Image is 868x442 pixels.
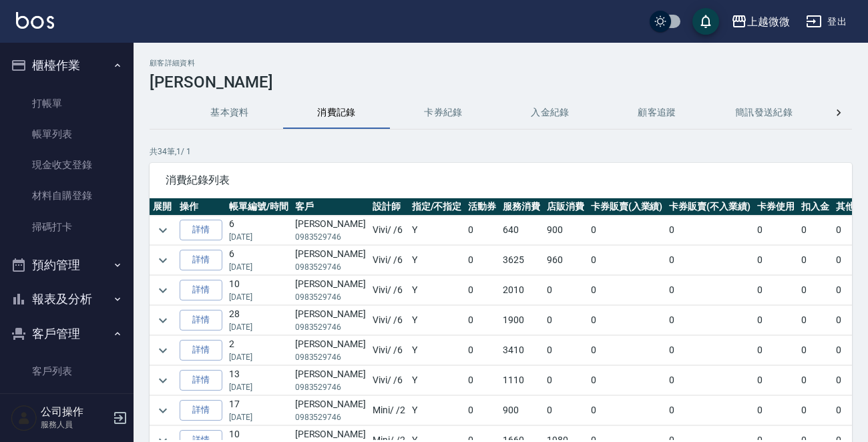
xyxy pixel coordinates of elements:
[153,220,173,240] button: expand row
[369,246,409,275] td: Vivi / /6
[465,216,499,245] td: 0
[754,246,798,275] td: 0
[798,306,833,335] td: 0
[499,396,544,425] td: 900
[798,216,833,245] td: 0
[747,13,790,30] div: 上越微微
[544,306,588,335] td: 0
[292,336,369,365] td: [PERSON_NAME]
[499,306,544,335] td: 1900
[497,97,604,129] button: 入金紀錄
[180,400,222,421] a: 詳情
[229,381,288,393] p: [DATE]
[710,97,817,129] button: 簡訊發送紀錄
[409,276,465,305] td: Y
[588,336,666,365] td: 0
[409,198,465,216] th: 指定/不指定
[11,405,37,431] img: Person
[5,150,128,180] a: 現金收支登錄
[588,246,666,275] td: 0
[369,198,409,216] th: 設計師
[754,198,798,216] th: 卡券使用
[754,396,798,425] td: 0
[409,366,465,395] td: Y
[16,12,54,29] img: Logo
[226,336,292,365] td: 2
[41,419,109,431] p: 服務人員
[180,250,222,270] a: 詳情
[226,366,292,395] td: 13
[754,306,798,335] td: 0
[666,246,754,275] td: 0
[150,146,852,158] p: 共 34 筆, 1 / 1
[666,336,754,365] td: 0
[499,198,544,216] th: 服務消費
[295,351,366,363] p: 0983529746
[604,97,710,129] button: 顧客追蹤
[292,276,369,305] td: [PERSON_NAME]
[229,351,288,363] p: [DATE]
[409,216,465,245] td: Y
[499,276,544,305] td: 2010
[544,366,588,395] td: 0
[692,8,719,35] button: save
[544,198,588,216] th: 店販消費
[465,306,499,335] td: 0
[666,276,754,305] td: 0
[295,231,366,243] p: 0983529746
[5,212,128,242] a: 掃碼打卡
[180,340,222,361] a: 詳情
[666,198,754,216] th: 卡券販賣(不入業績)
[153,280,173,300] button: expand row
[798,198,833,216] th: 扣入金
[226,306,292,335] td: 28
[295,261,366,273] p: 0983529746
[292,198,369,216] th: 客戶
[229,261,288,273] p: [DATE]
[180,370,222,391] a: 詳情
[588,396,666,425] td: 0
[798,366,833,395] td: 0
[369,306,409,335] td: Vivi / /6
[295,321,366,333] p: 0983529746
[465,336,499,365] td: 0
[465,396,499,425] td: 0
[369,276,409,305] td: Vivi / /6
[409,306,465,335] td: Y
[588,366,666,395] td: 0
[369,396,409,425] td: Mini / /2
[798,396,833,425] td: 0
[5,119,128,150] a: 帳單列表
[499,366,544,395] td: 1110
[369,336,409,365] td: Vivi / /6
[292,306,369,335] td: [PERSON_NAME]
[292,366,369,395] td: [PERSON_NAME]
[666,366,754,395] td: 0
[390,97,497,129] button: 卡券紀錄
[499,216,544,245] td: 640
[754,276,798,305] td: 0
[798,246,833,275] td: 0
[465,366,499,395] td: 0
[798,336,833,365] td: 0
[226,198,292,216] th: 帳單編號/時間
[5,248,128,282] button: 預約管理
[369,216,409,245] td: Vivi / /6
[226,216,292,245] td: 6
[798,276,833,305] td: 0
[229,321,288,333] p: [DATE]
[180,310,222,330] a: 詳情
[588,306,666,335] td: 0
[150,59,852,67] h2: 顧客詳細資料
[5,88,128,119] a: 打帳單
[666,396,754,425] td: 0
[465,198,499,216] th: 活動券
[229,231,288,243] p: [DATE]
[176,198,226,216] th: 操作
[666,216,754,245] td: 0
[229,411,288,423] p: [DATE]
[150,73,852,91] h3: [PERSON_NAME]
[166,174,836,187] span: 消費紀錄列表
[544,246,588,275] td: 960
[153,401,173,421] button: expand row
